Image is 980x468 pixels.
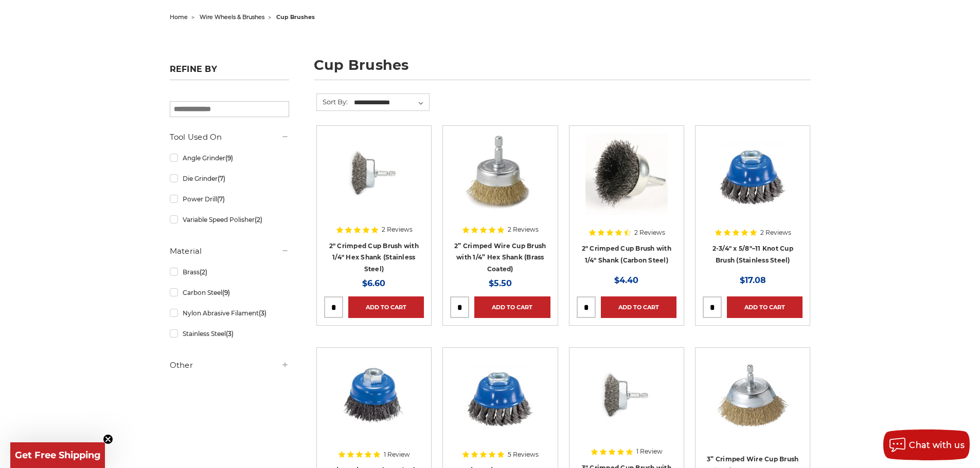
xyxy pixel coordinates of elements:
[883,429,970,460] button: Chat with us
[474,296,550,318] a: Add to Cart
[909,440,965,450] span: Chat with us
[711,133,794,215] img: 2-3/4″ x 5/8″–11 Knot Cup Brush (Stainless Steel)
[711,355,794,437] img: 3" Crimped Cup Brush with Brass Bristles and 1/4 Inch Hex Shank
[333,355,415,437] img: 2-3/4" x 5/8"-11 Crimped Wire Cup Brush
[634,230,665,236] span: 2 Reviews
[170,64,289,80] h5: Refine by
[200,13,264,21] a: wire wheels & brushes
[317,94,348,109] label: Sort By:
[384,452,410,458] span: 1 Review
[225,154,233,162] span: (9)
[170,263,289,281] a: Brass
[703,133,803,233] a: 2-3/4″ x 5/8″–11 Knot Cup Brush (Stainless Steel)
[489,278,512,288] span: $5.50
[348,296,424,318] a: Add to Cart
[170,149,289,167] a: Angle Grinder
[170,284,289,302] a: Carbon Steel
[324,355,424,455] a: 2-3/4" x 5/8"-11 Crimped Wire Cup Brush
[15,450,101,461] span: Get Free Shipping
[459,355,541,437] img: 2-3/4″ x 5/8″–11 Knot Cup Brush (Carbon Steel)
[170,359,289,371] h5: Other
[577,133,676,233] a: Crimped Wire Cup Brush with Shank
[459,133,541,215] img: 2" brass crimped wire cup brush with 1/4" hex shank
[103,434,113,444] button: Close teaser
[170,190,289,208] a: Power Drill
[454,242,546,273] a: 2” Crimped Wire Cup Brush with 1/4” Hex Shank (Brass Coated)
[217,195,225,203] span: (7)
[703,355,803,455] a: 3" Crimped Cup Brush with Brass Bristles and 1/4 Inch Hex Shank
[333,133,415,215] img: 2" Crimped Cup Brush 193220B
[577,355,676,455] a: 3" Crimped Cup Brush with 1/4" Hex Shank
[582,245,671,264] a: 2" Crimped Cup Brush with 1/4" Shank (Carbon Steel)
[255,216,262,223] span: (2)
[10,442,105,468] div: Get Free ShippingClose teaser
[614,275,638,285] span: $4.40
[170,325,289,343] a: Stainless Steel
[170,245,289,257] h5: Material
[259,309,266,317] span: (3)
[170,131,289,143] h5: Tool Used On
[276,13,315,21] span: cup brushes
[352,95,429,110] select: Sort By:
[450,355,550,455] a: 2-3/4″ x 5/8″–11 Knot Cup Brush (Carbon Steel)
[226,330,234,338] span: (3)
[170,170,289,188] a: Die Grinder
[727,296,803,318] a: Add to Cart
[740,275,766,285] span: $17.08
[760,230,791,236] span: 2 Reviews
[218,175,225,182] span: (7)
[314,58,811,80] h1: cup brushes
[712,245,793,264] a: 2-3/4″ x 5/8″–11 Knot Cup Brush (Stainless Steel)
[450,133,550,233] a: 2" brass crimped wire cup brush with 1/4" hex shank
[601,296,676,318] a: Add to Cart
[508,452,539,458] span: 5 Reviews
[222,289,230,296] span: (9)
[585,133,668,215] img: Crimped Wire Cup Brush with Shank
[362,278,385,288] span: $6.60
[170,13,188,21] a: home
[170,304,289,322] a: Nylon Abrasive Filament
[170,211,289,229] a: Variable Speed Polisher
[200,268,207,276] span: (2)
[585,355,668,437] img: 3" Crimped Cup Brush with 1/4" Hex Shank
[329,242,419,273] a: 2" Crimped Cup Brush with 1/4" Hex Shank (Stainless Steel)
[324,133,424,233] a: 2" Crimped Cup Brush 193220B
